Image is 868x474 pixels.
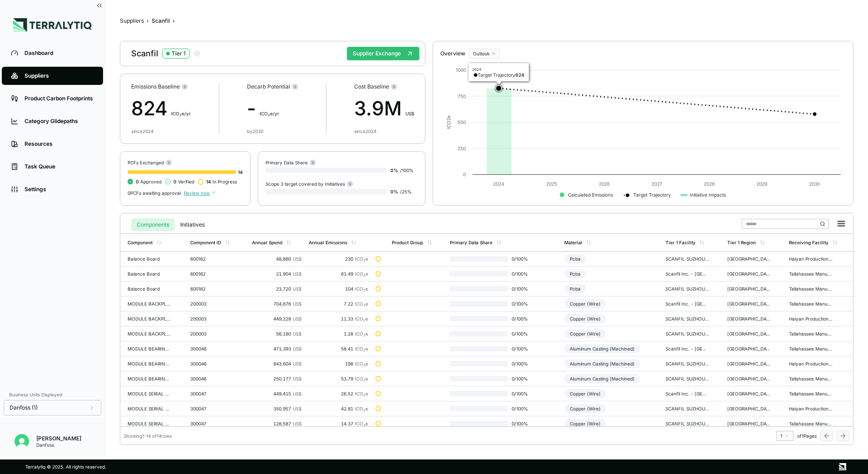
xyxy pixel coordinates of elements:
[392,240,423,245] div: Product Group
[508,301,537,306] span: 0 / 100 %
[727,271,771,276] div: [GEOGRAPHIC_DATA]
[363,393,365,397] sub: 2
[252,286,301,291] div: 23,720
[546,181,557,187] text: 2025
[173,17,175,25] span: ›
[789,256,833,262] div: Haiyan Production CNHX
[789,361,833,366] div: Haiyan Production CNHX
[238,169,243,175] span: 14
[666,271,709,276] div: Scanfil Inc. - [GEOGRAPHIC_DATA]
[128,159,243,166] div: PCFs Exchanged
[293,271,301,276] span: US$
[390,189,398,194] span: 0 %
[564,404,606,413] div: Copper (Wire)
[136,179,139,184] span: 0
[727,406,771,411] div: [GEOGRAPHIC_DATA]
[564,419,606,428] div: Copper (Wire)
[131,128,153,134] div: since 2024
[173,179,177,184] span: 0
[128,286,171,291] div: Balance Board
[128,421,171,426] div: MODULE SERIAL DRIVERS - Main Assy
[190,406,234,411] div: 300047
[10,404,38,411] span: Danfoss (1)
[666,346,709,351] div: Scanfil Inc. - [GEOGRAPHIC_DATA]
[508,391,537,396] span: 0 / 100 %
[666,286,709,291] div: SCANFIL SUZHOU CO., LTD. - [GEOGRAPHIC_DATA]
[252,316,301,321] div: 449,228
[128,256,171,262] div: Balance Board
[309,286,368,291] div: 104
[666,256,709,262] div: SCANFIL SUZHOU CO., LTD. - [GEOGRAPHIC_DATA]
[458,94,466,99] text: 750
[252,391,301,396] div: 449,415
[120,17,144,25] button: Suppliers
[355,316,368,321] span: tCO e
[128,361,171,366] div: MODULE BEARING MOTOR COMPRESSOR CONTROLL
[809,181,820,187] text: 2030
[190,240,221,245] div: Component ID
[355,391,368,396] span: tCO e
[727,376,771,381] div: [GEOGRAPHIC_DATA]
[355,256,368,262] span: tCO e
[190,256,234,262] div: 600162
[124,433,172,439] div: Showing 1 - 14 of 14 rows
[309,406,368,411] div: 42.81
[152,17,170,25] div: Scanfil
[190,361,234,366] div: 300046
[25,140,94,148] div: Resources
[776,431,794,441] button: 1
[4,389,101,400] div: Business Units Displayed
[293,301,301,306] span: US$
[268,113,270,117] sub: 2
[355,331,368,336] span: tCO e
[564,329,606,338] div: Copper (Wire)
[252,271,301,276] div: 21,904
[190,301,234,306] div: 200003
[727,301,771,306] div: [GEOGRAPHIC_DATA]
[309,421,368,426] div: 14.37
[252,240,282,245] div: Annual Spend
[456,67,466,73] text: 1000
[355,346,368,351] span: tCO e
[789,286,833,291] div: Tallahassee Manufacturing
[252,331,301,336] div: 56,160
[173,179,194,184] span: Verified
[25,186,94,193] div: Settings
[400,189,412,194] span: / 25 %
[25,163,94,170] div: Task Queue
[508,316,537,321] span: 0 / 100 %
[266,159,316,166] div: Primary Data Share
[780,433,789,439] div: 1
[727,331,771,336] div: [GEOGRAPHIC_DATA]
[355,286,368,291] span: tCO e
[252,301,301,306] div: 704,676
[564,254,586,263] div: Pcba
[463,172,466,177] text: 0
[309,240,347,245] div: Annual Emissions
[363,288,365,292] sub: 2
[363,423,365,427] sub: 2
[666,406,709,411] div: SCANFIL SUZHOU CO., LTD. - [GEOGRAPHIC_DATA]
[309,256,368,262] div: 230
[293,346,301,351] span: US$
[789,240,829,245] div: Receiving Facility
[508,361,537,366] span: 0 / 100 %
[508,286,537,291] span: 0 / 100 %
[355,376,368,381] span: tCO e
[564,344,640,353] div: Aluminum Casting (Machined)
[634,192,671,198] text: Target Trajectory
[405,111,414,116] span: US$
[666,331,709,336] div: SCANFIL SUZHOU CO., LTD. - [GEOGRAPHIC_DATA]
[564,374,640,383] div: Aluminum Casting (Machined)
[266,180,353,187] div: Scope 3 target covered by Initiatives
[508,346,537,351] span: 0 / 100 %
[13,18,92,32] img: Logo
[172,50,186,57] div: Tier 1
[568,192,613,197] text: Calculated Emissions
[363,258,365,262] sub: 2
[36,442,81,448] div: Danfoss
[789,271,833,276] div: Tallahassee Manufacturing
[293,256,301,262] span: US$
[190,421,234,426] div: 300047
[354,94,414,123] div: 3.9M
